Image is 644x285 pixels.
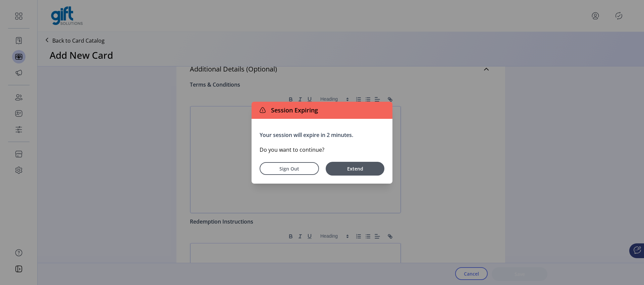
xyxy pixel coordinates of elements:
[260,162,319,175] button: Sign Out
[268,106,318,115] span: Session Expiring
[260,146,384,154] p: Do you want to continue?
[268,165,310,172] span: Sign Out
[329,165,381,172] span: Extend
[260,131,384,139] p: Your session will expire in 2 minutes.
[326,162,384,176] button: Extend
